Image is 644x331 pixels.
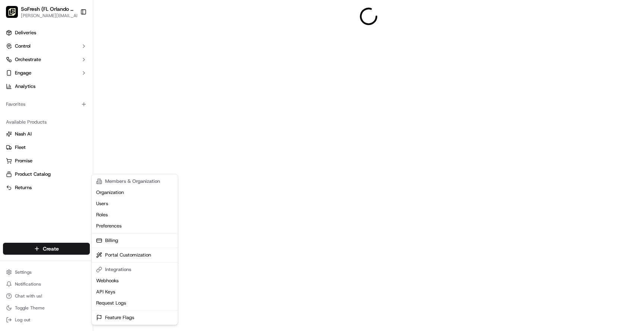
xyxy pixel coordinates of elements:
[15,116,21,122] img: 1736555255976-a54dd68f-1ca7-489b-9aae-adbdc363a1c4
[15,29,36,36] span: Deliveries
[23,136,60,141] span: [PERSON_NAME]
[7,30,136,42] p: Welcome 👋
[15,83,35,90] span: Analytics
[7,108,19,120] img: Regen Pajulas
[21,5,74,13] span: SoFresh (FL Orlando - [GEOGRAPHIC_DATA])
[63,167,69,173] div: 💻
[23,115,54,121] span: Regen Pajulas
[93,286,176,297] a: API Keys
[53,184,90,190] a: Powered byPylon
[93,235,176,246] a: Billing
[74,185,90,190] span: Pylon
[127,73,136,82] button: Start new chat
[15,144,26,151] span: Fleet
[15,281,41,287] span: Notifications
[7,128,19,140] img: Angelique Valdez
[116,95,136,104] button: See all
[7,167,13,173] div: 📗
[3,116,90,128] div: Available Products
[93,297,176,309] a: Request Logs
[93,176,176,187] div: Members & Organization
[93,249,176,261] a: Portal Customization
[62,136,64,141] span: •
[60,115,75,121] span: [DATE]
[6,6,18,18] img: SoFresh (FL Orlando - Longwood)
[15,131,32,137] span: Nash AI
[93,187,176,198] a: Organization
[15,166,57,174] span: Knowledge Base
[93,209,176,220] a: Roles
[3,98,90,110] div: Favorites
[15,43,31,50] span: Control
[15,171,51,178] span: Product Catalog
[56,115,59,121] span: •
[93,220,176,232] a: Preferences
[16,71,29,85] img: 1738778727109-b901c2ba-d612-49f7-a14d-d897ce62d23f
[15,70,31,76] span: Engage
[15,157,32,164] span: Promise
[15,269,32,275] span: Settings
[15,317,30,323] span: Log out
[93,275,176,286] a: Webhooks
[21,13,82,19] span: [PERSON_NAME][EMAIL_ADDRESS][DOMAIN_NAME]
[93,312,176,323] a: Feature Flags
[70,166,120,174] span: API Documentation
[34,79,102,85] div: We're available if you need us!
[4,163,60,177] a: 📗Knowledge Base
[7,7,22,22] img: Nash
[15,305,45,311] span: Toggle Theme
[60,163,123,177] a: 💻API Documentation
[7,97,50,103] div: Past conversations
[15,184,32,191] span: Returns
[15,136,21,142] img: 1736555255976-a54dd68f-1ca7-489b-9aae-adbdc363a1c4
[15,293,42,299] span: Chat with us!
[15,56,41,63] span: Orchestrate
[43,245,59,252] span: Create
[34,71,122,79] div: Start new chat
[66,136,81,141] span: [DATE]
[7,71,21,85] img: 1736555255976-a54dd68f-1ca7-489b-9aae-adbdc363a1c4
[19,48,134,56] input: Got a question? Start typing here...
[93,198,176,209] a: Users
[93,264,176,275] div: Integrations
